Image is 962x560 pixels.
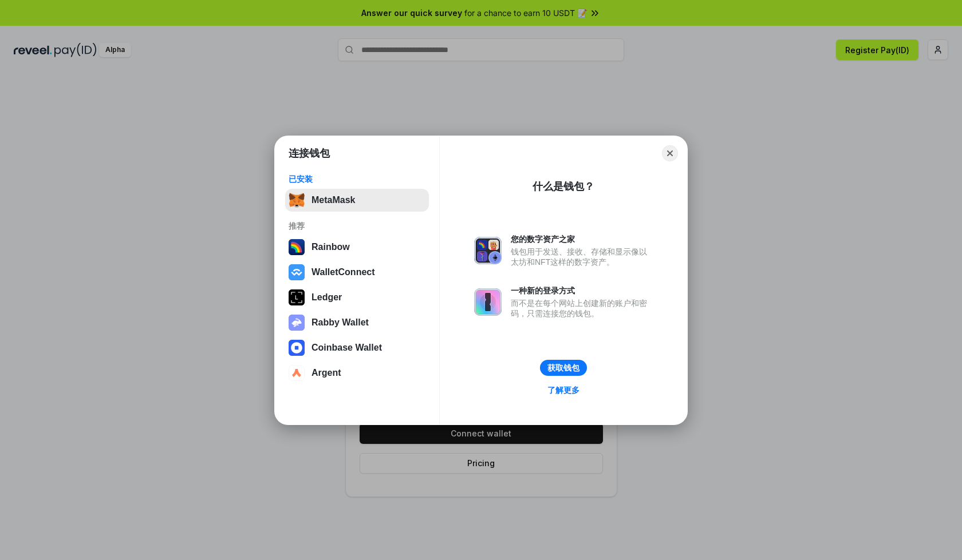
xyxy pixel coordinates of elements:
[540,360,587,376] button: 获取钱包
[541,383,586,398] a: 了解更多
[312,343,382,353] div: Coinbase Wallet
[289,289,305,305] img: svg+xml,%3Csvg%20xmlns%3D%22http%3A%2F%2Fwww.w3.org%2F2000%2Fsvg%22%20width%3D%2228%22%20height%3...
[289,192,305,208] img: svg+xml,%3Csvg%20fill%3D%22none%22%20height%3D%2233%22%20viewBox%3D%220%200%2035%2033%22%20width%...
[312,292,342,303] div: Ledger
[511,234,653,244] div: 您的数字资产之家
[289,315,305,331] img: svg+xml,%3Csvg%20xmlns%3D%22http%3A%2F%2Fwww.w3.org%2F2000%2Fsvg%22%20fill%3D%22none%22%20viewBox...
[662,145,678,161] button: Close
[285,362,429,384] button: Argent
[511,298,653,319] div: 而不是在每个网站上创建新的账户和密码，只需连接您的钱包。
[312,317,369,328] div: Rabby Wallet
[312,242,350,252] div: Rainbow
[285,286,429,309] button: Ledger
[312,195,355,205] div: MetaMask
[511,247,653,267] div: 钱包用于发送、接收、存储和显示像以太坊和NFT这样的数字资产。
[285,236,429,259] button: Rainbow
[547,363,579,373] div: 获取钱包
[285,261,429,284] button: WalletConnect
[511,285,653,296] div: 一种新的登录方式
[289,264,305,280] img: svg+xml,%3Csvg%20width%3D%2228%22%20height%3D%2228%22%20viewBox%3D%220%200%2028%2028%22%20fill%3D...
[289,239,305,255] img: svg+xml,%3Csvg%20width%3D%22120%22%20height%3D%22120%22%20viewBox%3D%220%200%20120%20120%22%20fil...
[312,267,375,277] div: WalletConnect
[289,365,305,381] img: svg+xml,%3Csvg%20width%3D%2228%22%20height%3D%2228%22%20viewBox%3D%220%200%2028%2028%22%20fill%3D...
[285,336,429,359] button: Coinbase Wallet
[312,368,341,378] div: Argent
[474,237,502,264] img: svg+xml,%3Csvg%20xmlns%3D%22http%3A%2F%2Fwww.w3.org%2F2000%2Fsvg%22%20fill%3D%22none%22%20viewBox...
[285,311,429,334] button: Rabby Wallet
[547,385,579,395] div: 了解更多
[533,180,594,193] div: 什么是钱包？
[289,221,425,231] div: 推荐
[474,288,502,316] img: svg+xml,%3Csvg%20xmlns%3D%22http%3A%2F%2Fwww.w3.org%2F2000%2Fsvg%22%20fill%3D%22none%22%20viewBox...
[289,174,425,184] div: 已安装
[289,340,305,356] img: svg+xml,%3Csvg%20width%3D%2228%22%20height%3D%2228%22%20viewBox%3D%220%200%2028%2028%22%20fill%3D...
[289,146,330,160] h1: 连接钱包
[285,189,429,212] button: MetaMask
